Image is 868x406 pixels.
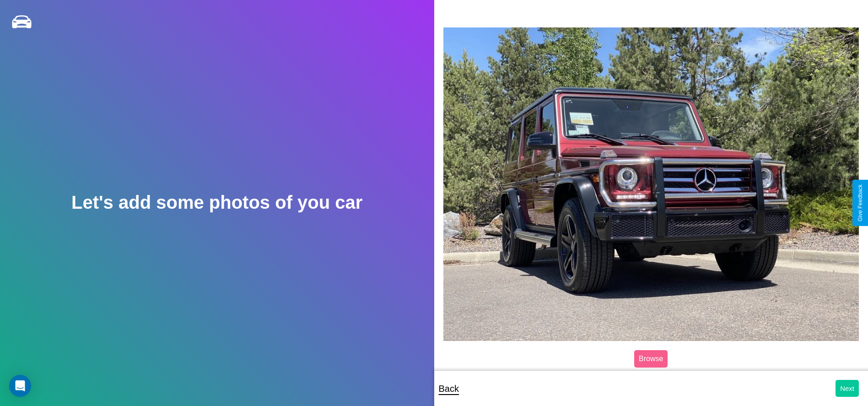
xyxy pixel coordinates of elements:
[71,192,362,213] h2: Let's add some photos of you car
[634,350,668,368] label: Browse
[439,380,459,397] p: Back
[836,380,859,397] button: Next
[857,184,863,222] div: Give Feedback
[443,27,859,341] img: posted
[9,375,31,397] div: Open Intercom Messenger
